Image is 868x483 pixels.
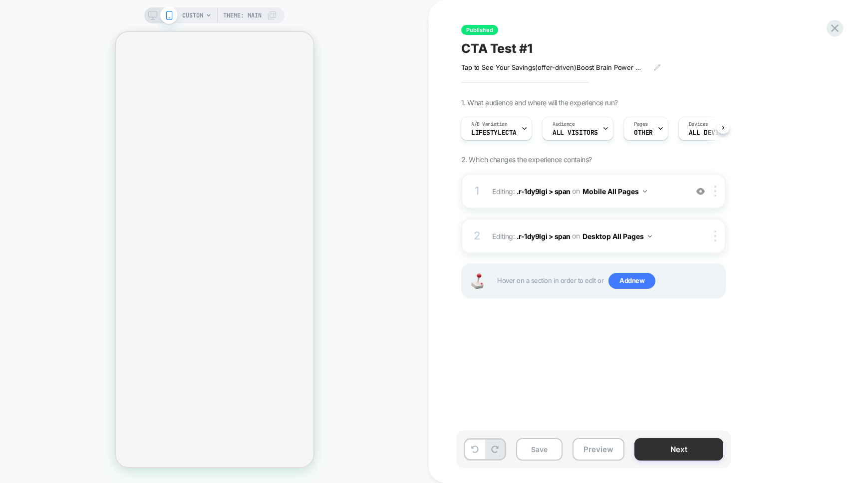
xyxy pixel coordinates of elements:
button: Next [634,438,723,461]
span: LifestyleCTA [471,129,517,136]
span: Add new [608,273,655,289]
button: Desktop All Pages [582,229,652,243]
span: Published [461,25,498,35]
img: Joystick [467,273,487,289]
img: close [714,186,716,197]
span: .r-1dy9lgi > span [517,232,571,240]
span: 1. What audience and where will the experience run? [461,98,617,107]
span: All Visitors [553,129,598,136]
img: crossed eye [696,187,705,196]
span: Audience [553,121,575,128]
button: Mobile All Pages [582,184,647,199]
span: Tap to See Your Savings(offer-driven)Boost Brain Power Without the Crash(benefit-oriented)Start Y... [461,63,646,71]
div: 2 [472,226,482,246]
span: Pages [634,121,648,128]
span: A/B Variation [471,121,508,128]
span: CUSTOM [182,7,203,23]
span: ALL DEVICES [689,129,730,136]
span: CTA Test #1 [461,41,533,56]
span: Hover on a section in order to edit or [497,273,720,289]
span: Devices [689,121,708,128]
span: 2. Which changes the experience contains? [461,155,591,164]
span: Editing : [492,229,682,243]
div: 1 [472,181,482,201]
span: on [572,185,579,197]
img: close [714,231,716,241]
button: Save [516,438,563,461]
span: on [572,230,579,242]
img: down arrow [648,235,652,238]
img: down arrow [643,190,647,193]
span: OTHER [634,129,653,136]
span: Theme: MAIN [223,7,262,23]
span: .r-1dy9lgi > span [517,187,571,195]
button: Preview [573,438,624,461]
span: Editing : [492,184,682,199]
